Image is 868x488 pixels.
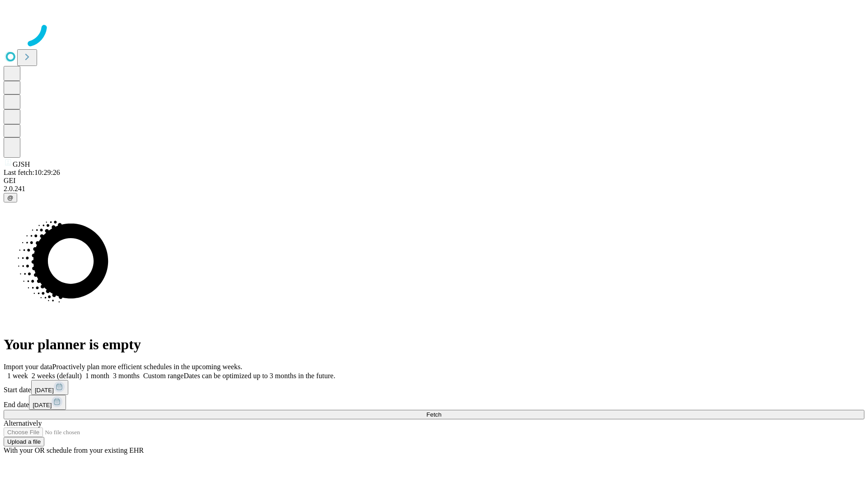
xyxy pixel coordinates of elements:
[426,411,441,418] span: Fetch
[13,160,30,168] span: GJSH
[31,380,68,395] button: [DATE]
[4,177,864,185] div: GEI
[4,395,864,410] div: End date
[4,169,60,176] span: Last fetch: 10:29:26
[4,336,864,353] h1: Your planner is empty
[4,446,144,454] span: With your OR schedule from your existing EHR
[85,372,109,380] span: 1 month
[4,437,44,446] button: Upload a file
[32,372,82,380] span: 2 weeks (default)
[4,380,864,395] div: Start date
[52,363,242,371] span: Proactively plan more efficient schedules in the upcoming weeks.
[4,410,864,419] button: Fetch
[143,372,184,380] span: Custom range
[7,194,14,201] span: @
[33,402,52,408] span: [DATE]
[7,372,28,380] span: 1 week
[113,372,140,380] span: 3 months
[4,363,52,371] span: Import your data
[184,372,335,380] span: Dates can be optimized up to 3 months in the future.
[4,193,17,202] button: @
[4,185,864,193] div: 2.0.241
[4,419,42,427] span: Alternatively
[29,395,66,410] button: [DATE]
[35,387,54,394] span: [DATE]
